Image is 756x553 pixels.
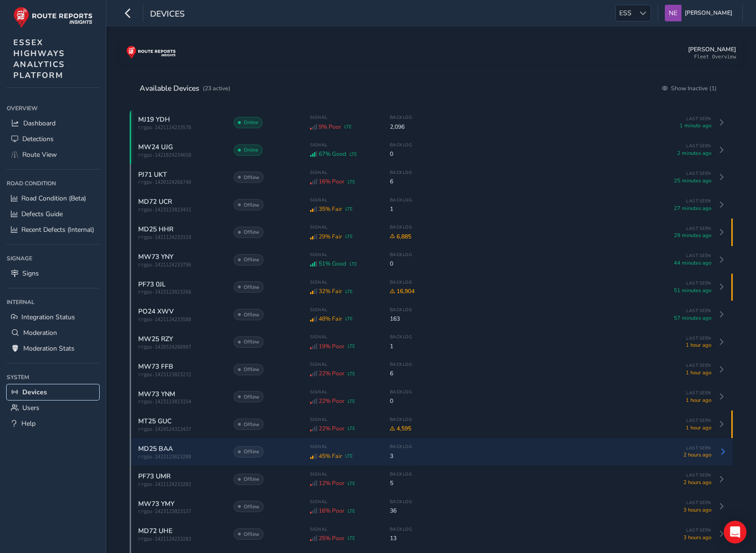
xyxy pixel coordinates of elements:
[138,115,170,124] span: MJ19 YDH
[310,114,377,120] span: Signal
[244,393,259,400] span: Offline
[664,116,711,122] span: Last Seen
[310,142,377,148] span: Signal
[310,444,377,449] span: Signal
[22,150,57,159] span: Route View
[390,315,413,323] span: 163
[319,205,342,213] span: 35% Fair
[724,521,747,543] div: Open Intercom Messenger
[390,142,413,148] span: Backlog
[7,115,99,131] a: Dashboard
[390,205,413,213] span: 1
[138,344,224,350] span: rrgpu-1420324266997
[319,233,342,240] span: 29% Fair
[138,454,224,459] span: rrgpu-1423123023280
[310,362,377,367] span: Signal
[310,252,377,257] span: Signal
[138,399,224,404] span: rrgpu-1423123023154
[310,170,377,175] span: Signal
[664,205,711,212] span: 27 minutes ago
[7,131,99,147] a: Detections
[310,389,377,395] span: Signal
[319,315,342,323] span: 48% Fair
[348,425,355,431] span: LTE
[138,509,224,514] span: rrgpu-1423123023137
[390,479,413,487] span: 5
[7,325,99,341] a: Moderation
[664,369,711,376] span: 1 hour ago
[244,421,259,428] span: Offline
[664,143,711,149] span: Last Seen
[319,479,344,487] span: 12% Poor
[390,343,413,350] span: 1
[138,252,173,261] span: MW73 YNY
[390,452,413,460] span: 3
[319,425,344,432] span: 22% Poor
[664,308,711,314] span: Last Seen
[390,178,413,185] span: 6
[138,390,175,399] span: MW73 YNM
[664,177,711,184] span: 25 minutes ago
[203,85,230,92] span: (23 active)
[7,206,99,222] a: Defects Guide
[7,101,99,115] div: Overview
[310,417,377,422] span: Signal
[390,362,413,367] span: Backlog
[244,311,259,318] span: Offline
[390,526,413,532] span: Backlog
[319,397,344,405] span: 22% Poor
[664,390,711,396] span: Last Seen
[685,5,732,21] span: [PERSON_NAME]
[390,425,413,432] span: 4,595
[244,476,259,483] span: Offline
[7,309,99,325] a: Integration Status
[390,444,413,449] span: Backlog
[390,471,413,477] span: Backlog
[319,370,344,377] span: 22% Poor
[7,147,99,162] a: Route View
[7,341,99,356] a: Moderation Stats
[390,279,415,285] span: Backlog
[664,472,711,478] span: Last Seen
[390,507,413,515] span: 36
[7,266,99,281] a: Signs
[664,280,711,286] span: Last Seen
[664,342,711,349] span: 1 hour ago
[138,262,224,267] span: rrgpu-1421124233796
[138,372,224,377] span: rrgpu-1423123023272
[688,45,736,53] div: [PERSON_NAME]
[310,197,377,203] span: Signal
[664,315,711,322] span: 57 minutes ago
[310,471,377,477] span: Signal
[7,400,99,416] a: Users
[21,194,86,203] span: Road Condition (Beta)
[319,123,341,131] span: 9% Poor
[138,472,170,481] span: PF73 UMR
[310,307,377,313] span: Signal
[138,143,173,152] span: MW24 UJG
[138,334,173,343] span: MW25 RZY
[7,191,99,206] a: Road Condition (Beta)
[244,256,259,263] span: Offline
[21,225,94,234] span: Recent Defects (Internal)
[244,284,259,291] span: Offline
[138,235,224,240] span: rrgpu-1421124233319
[138,207,224,212] span: rrgpu-1423123023431
[664,534,711,541] span: 3 hours ago
[244,201,259,209] span: Offline
[319,343,344,350] span: 19% Poor
[23,328,57,337] span: Moderation
[7,370,99,384] div: System
[344,124,352,130] span: LTE
[665,5,681,21] img: diamond-layout
[244,503,259,510] span: Offline
[310,499,377,505] span: Signal
[390,287,415,295] span: 16,904
[310,526,377,532] span: Signal
[7,295,99,309] div: Internal
[616,5,635,21] span: ESS
[390,417,413,422] span: Backlog
[390,252,413,257] span: Backlog
[348,480,355,486] span: LTE
[664,500,711,505] span: Last Seen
